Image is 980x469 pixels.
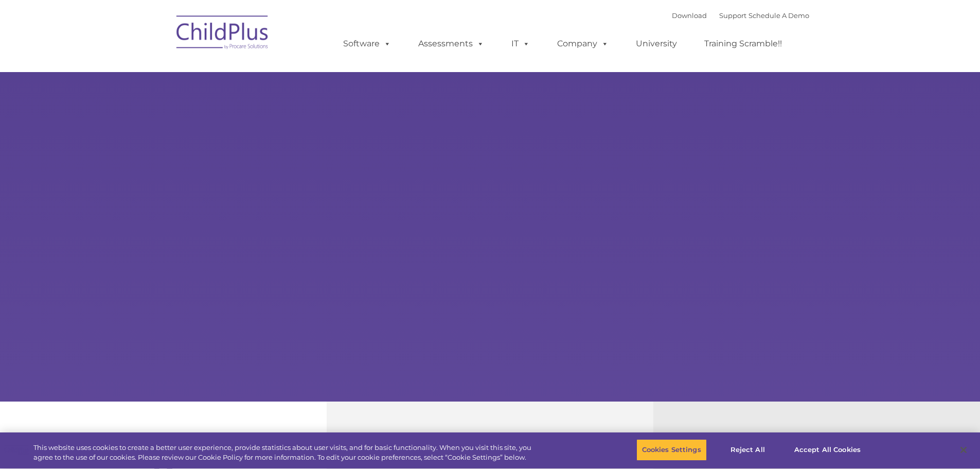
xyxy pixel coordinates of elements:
a: Assessments [408,33,494,54]
button: Accept All Cookies [789,439,866,461]
font: | [672,11,809,20]
div: This website uses cookies to create a better user experience, provide statistics about user visit... [33,443,539,463]
button: Close [952,439,975,461]
a: Software [333,33,401,54]
a: Training Scramble!! [694,33,792,54]
a: IT [501,33,540,54]
a: Support [719,11,746,20]
button: Cookies Settings [636,439,707,461]
a: Company [547,33,619,54]
a: Schedule A Demo [749,11,809,20]
a: Download [672,11,707,20]
img: ChildPlus by Procare Solutions [171,8,274,60]
button: Reject All [716,439,780,461]
a: University [626,33,687,54]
